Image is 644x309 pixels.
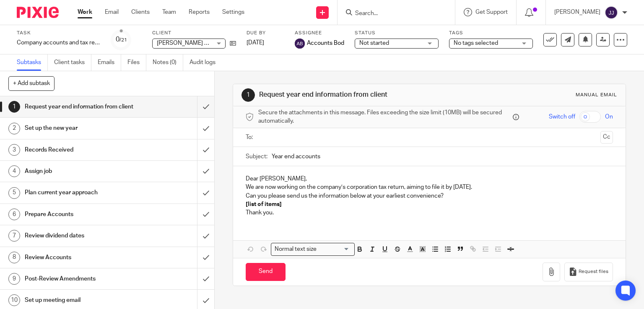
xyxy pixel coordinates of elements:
[241,88,255,102] div: 1
[246,183,613,191] p: We are now working on the company’s corporation tax return, aiming to file it by [DATE].
[25,165,134,178] h1: Assign job
[271,243,355,256] div: Search for option
[319,245,350,254] input: Search for option
[246,175,613,183] p: Dear [PERSON_NAME],
[190,54,222,71] a: Audit logs
[8,144,20,156] div: 3
[8,187,20,199] div: 5
[247,30,284,36] label: Due by
[8,273,20,285] div: 9
[475,9,508,15] span: Get Support
[157,40,241,46] span: [PERSON_NAME] Marketing Ltd
[17,7,59,18] img: Pixie
[295,30,344,36] label: Assignee
[162,8,176,16] a: Team
[246,133,255,142] label: To:
[273,245,319,254] span: Normal text size
[8,165,20,177] div: 4
[25,229,134,242] h1: Review dividend dates
[25,251,134,264] h1: Review Accounts
[576,92,617,98] div: Manual email
[246,263,286,281] input: Send
[8,230,20,242] div: 7
[8,252,20,263] div: 8
[78,8,92,16] a: Work
[600,131,613,144] button: Cc
[246,209,613,217] p: Thank you.
[25,273,134,285] h1: Post-Review Amendments
[246,201,282,207] strong: [list of items]
[131,8,150,16] a: Clients
[354,10,430,18] input: Search
[564,263,613,281] button: Request files
[152,30,236,36] label: Client
[549,113,575,121] span: Switch off
[116,35,127,44] div: 0
[355,30,439,36] label: Status
[258,108,511,126] span: Secure the attachments in this message. Files exceeding the size limit (10MB) will be secured aut...
[8,101,20,113] div: 1
[247,40,264,46] span: [DATE]
[189,8,210,16] a: Reports
[8,76,55,90] button: + Add subtask
[17,30,101,36] label: Task
[105,8,119,16] a: Email
[579,268,608,275] span: Request files
[259,90,447,99] h1: Request year end information from client
[246,192,613,200] p: Can you please send us the information below at your earliest convenience?
[8,123,20,134] div: 2
[554,8,600,16] p: [PERSON_NAME]
[25,208,134,221] h1: Prepare Accounts
[605,113,613,121] span: On
[98,54,121,71] a: Emails
[127,54,146,71] a: Files
[25,144,134,156] h1: Records Received
[119,38,127,42] small: /21
[153,54,183,71] a: Notes (0)
[246,152,267,161] label: Subject:
[8,294,20,306] div: 10
[17,54,48,71] a: Subtasks
[222,8,244,16] a: Settings
[8,209,20,220] div: 6
[17,39,101,47] div: Company accounts and tax return
[449,30,533,36] label: Tags
[25,100,134,113] h1: Request year end information from client
[295,39,305,49] img: svg%3E
[25,122,134,134] h1: Set up the new year
[307,39,344,47] span: Accounts Bod
[359,40,389,46] span: Not started
[605,6,618,19] img: svg%3E
[25,294,134,306] h1: Set up meeting email
[454,40,498,46] span: No tags selected
[25,186,134,199] h1: Plan current year approach
[54,54,91,71] a: Client tasks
